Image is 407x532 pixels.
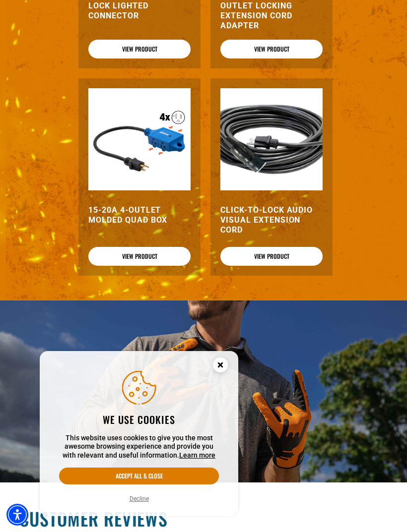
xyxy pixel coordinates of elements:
[220,40,323,59] a: View Product
[40,351,238,517] aside: Cookie Consent
[203,351,238,382] button: Close this option
[88,247,191,266] a: View Product
[179,451,215,459] a: This website uses cookies to give you the most awesome browsing experience and provide you with r...
[59,434,219,460] p: This website uses cookies to give you the most awesome browsing experience and provide you with r...
[220,88,323,190] img: black
[59,468,219,484] button: Accept all & close
[220,247,323,266] a: View Product
[88,40,191,59] a: View Product
[6,504,28,526] div: Accessibility Menu
[88,88,191,190] img: 15-20A 4-Outlet Molded Quad Box
[88,205,191,225] a: 15-20A 4-Outlet Molded Quad Box
[59,413,219,426] h2: We use cookies
[220,205,323,235] a: Click-to-Lock Audio Visual Extension Cord
[127,494,152,504] button: Decline
[19,506,388,531] h2: Customer Reviews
